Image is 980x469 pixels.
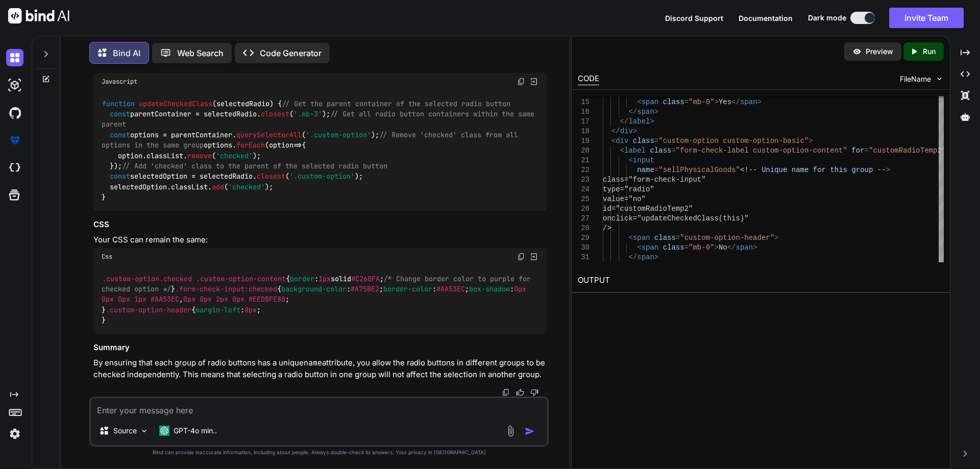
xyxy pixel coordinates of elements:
span: forEach [236,141,265,150]
h3: CSS [93,219,547,231]
span: ( [718,214,722,223]
img: attachment [505,425,517,437]
span: onclick="updateCheckedClass [603,214,719,223]
span: id="customRadioTemp2" [603,205,693,213]
span: querySelectorAll [236,130,302,139]
span: = [654,166,658,174]
span: < [620,146,624,155]
div: 16 [578,107,590,117]
div: 30 [578,243,590,253]
p: Run [923,46,936,57]
span: for [813,166,825,174]
span: const [110,130,130,139]
div: 21 [578,156,590,165]
code: name [304,358,322,368]
span: "custom-option-header" [680,234,774,242]
span: 0px [514,284,526,293]
span: => [269,141,302,150]
span: 'checked' [216,151,253,160]
span: </ [731,98,740,106]
span: span [637,253,654,261]
span: 1px [318,274,331,283]
span: Dark mode [808,13,846,23]
span: this [830,166,847,174]
span: span [641,243,658,252]
img: copy [517,78,525,86]
span: #C260FA [351,274,380,283]
span: </ [611,127,620,135]
img: Pick Models [140,427,149,435]
span: span [632,234,650,242]
span: div [620,127,632,135]
h2: OUTPUT [572,268,950,292]
div: 19 [578,136,590,146]
img: githubDark [6,104,23,121]
span: // Add 'checked' class to the parent of the selected radio button [122,161,387,170]
img: icon [525,426,535,436]
span: 8px [244,305,257,314]
p: Preview [866,46,893,57]
p: Bind AI [113,47,140,59]
span: FileName [900,74,931,84]
img: GPT-4o mini [159,426,169,436]
span: Unique [762,166,787,174]
span: 0px [102,295,114,304]
div: 23 [578,175,590,185]
span: label [628,117,650,126]
span: span [641,98,658,106]
div: CODE [578,73,599,85]
span: const [110,109,130,118]
span: .custom-option-content [196,274,286,283]
p: Your CSS can remain the same: [93,234,547,246]
span: -- [877,166,886,174]
span: name [637,166,654,174]
span: name [791,166,808,174]
span: 'checked' [228,182,265,191]
span: Documentation [739,14,793,22]
span: " [744,214,748,223]
code: { : solid ; } { : ; : ; : , ; } { : ; } [102,274,535,326]
p: Web Search [177,47,224,59]
span: > [774,234,778,242]
span: margin-left [195,305,240,314]
span: #AA53EC [151,295,179,304]
span: > [753,243,757,252]
img: copy [502,388,510,397]
span: #AA53EC [436,284,465,293]
div: 31 [578,253,590,262]
span: .form-check-input [175,284,244,293]
span: closest [261,109,289,118]
span: .checked [159,274,192,283]
span: #EEDBFE80 [249,295,285,304]
button: Documentation [739,13,793,23]
span: classList [171,182,208,191]
span: Css [102,253,112,261]
span: Yes [719,98,731,106]
span: = [684,243,688,252]
div: 25 [578,194,590,204]
span: class [650,146,671,155]
span: 2px [216,295,228,304]
span: input [632,156,654,164]
span: label [624,146,646,155]
span: remove [187,151,212,160]
code: ( ) { parentContainer = selectedRadio. ( ); options = parentContainer. ( ); options. ( { option. ... [102,98,538,203]
img: dislike [530,388,538,397]
span: /* Change border color to purple for checked option */ [102,274,535,293]
span: // Get the parent container of the selected radio button [282,99,510,108]
span: class [663,98,684,106]
span: ) [740,214,744,223]
span: option [269,141,293,150]
span: .custom-option-header [106,305,191,314]
img: Bind AI [8,8,69,23]
span: > [650,117,654,126]
span: class [654,234,675,242]
p: Bind can provide inaccurate information, including about people. Always double-check its answers.... [89,449,549,456]
div: 17 [578,117,590,127]
span: background-color [281,284,347,293]
p: By ensuring that each group of radio buttons has a unique attribute, you allow the radio buttons ... [93,357,547,380]
span: value="no" [603,195,646,203]
span: type="radio" [603,185,654,193]
img: darkChat [6,49,23,66]
span: > [886,166,890,174]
